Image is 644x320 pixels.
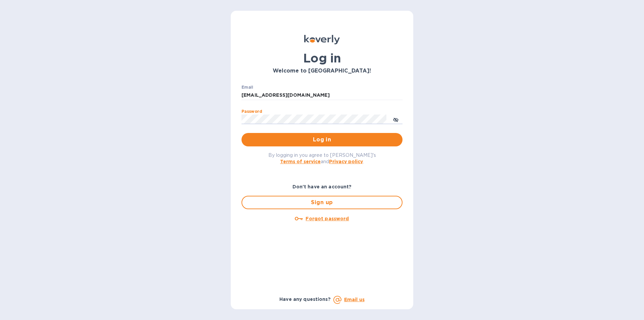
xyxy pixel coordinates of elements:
[241,109,262,113] label: Password
[241,51,402,65] h1: Log in
[241,196,402,209] button: Sign up
[304,35,340,44] img: Koverly
[247,136,397,144] span: Log in
[306,216,349,221] u: Forgot password
[241,133,402,146] button: Log in
[268,152,376,164] span: By logging in you agree to [PERSON_NAME]'s and .
[292,184,352,189] b: Don't have an account?
[389,112,402,126] button: toggle password visibility
[248,198,396,207] span: Sign up
[241,68,402,74] h3: Welcome to [GEOGRAPHIC_DATA]!
[241,85,253,89] label: Email
[280,159,321,164] a: Terms of service
[241,90,402,100] input: Enter email address
[279,296,331,302] b: Have any questions?
[344,297,365,302] a: Email us
[329,159,363,164] a: Privacy policy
